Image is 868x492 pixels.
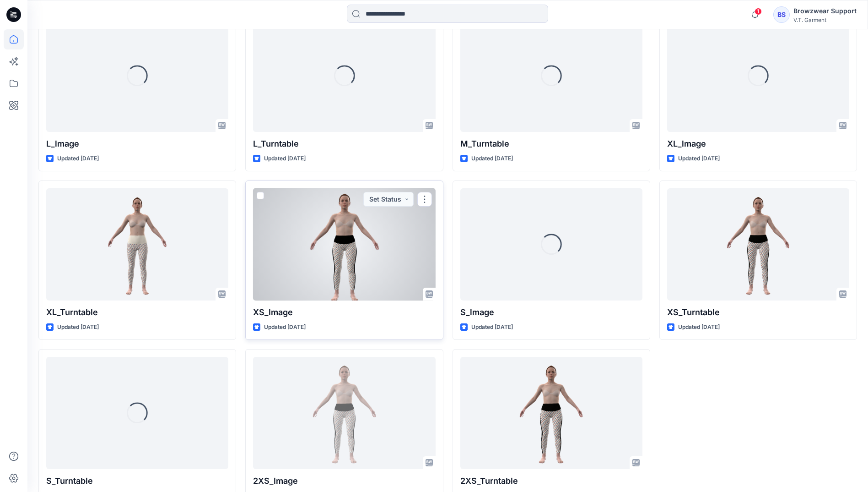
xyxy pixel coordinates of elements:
p: XL_lmage [667,137,849,150]
p: Updated [DATE] [678,154,720,164]
a: 2XS_Turntable [460,357,642,469]
p: L_lmage [46,137,228,150]
p: 2XS_lmage [253,475,435,487]
a: XS_lmage [253,188,435,301]
p: S_lmage [460,306,642,319]
p: Updated [DATE] [678,323,720,332]
a: 2XS_lmage [253,357,435,469]
p: L_Turntable [253,137,435,150]
div: V.T. Garment [793,16,857,23]
p: S_Turntable [46,475,228,487]
a: XS_Turntable [667,188,849,301]
p: XS_Turntable [667,306,849,319]
p: 2XS_Turntable [460,475,642,487]
p: Updated [DATE] [57,154,99,164]
p: Updated [DATE] [264,154,306,164]
p: Updated [DATE] [471,154,513,164]
div: Browzwear Support [793,5,857,16]
a: XL_Turntable [46,188,228,301]
p: M_Turntable [460,137,642,150]
p: XS_lmage [253,306,435,319]
p: Updated [DATE] [264,323,306,332]
div: BS [773,6,790,23]
p: XL_Turntable [46,306,228,319]
span: 1 [755,8,762,15]
p: Updated [DATE] [57,323,99,332]
p: Updated [DATE] [471,323,513,332]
